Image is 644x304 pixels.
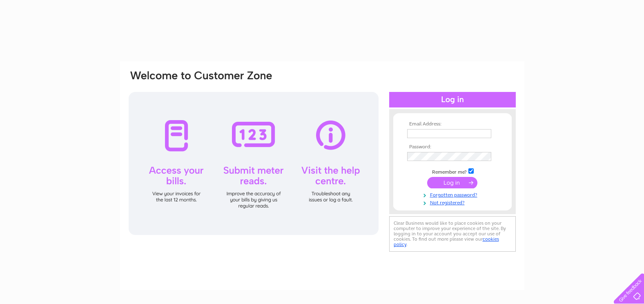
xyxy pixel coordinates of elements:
[405,167,500,175] td: Remember me?
[407,198,500,206] a: Not registered?
[427,177,477,188] input: Submit
[405,121,500,127] th: Email Address:
[407,190,500,198] a: Forgotten password?
[405,144,500,150] th: Password:
[394,236,499,247] a: cookies policy
[389,216,516,252] div: Clear Business would like to place cookies on your computer to improve your experience of the sit...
